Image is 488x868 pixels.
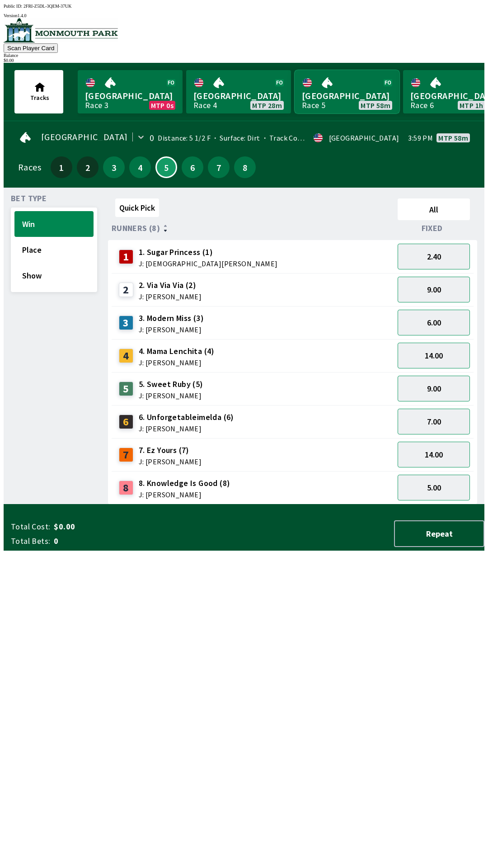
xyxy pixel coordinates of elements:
[427,317,441,328] span: 6.00
[427,383,441,394] span: 9.00
[402,528,476,539] span: Repeat
[150,134,154,142] div: 0
[129,156,151,178] button: 4
[22,270,86,281] span: Show
[211,133,260,142] span: Surface: Dirt
[14,211,94,237] button: Win
[119,283,133,297] div: 2
[78,70,183,113] a: [GEOGRAPHIC_DATA]Race 3MTP 0s
[139,312,204,324] span: 3. Modern Miss (3)
[139,411,234,423] span: 6. Unforgetableimelda (6)
[398,475,470,500] button: 5.00
[408,134,433,142] span: 3:59 PM
[394,520,484,547] button: Repeat
[115,198,159,217] button: Quick Pick
[236,164,253,170] span: 8
[105,164,122,170] span: 3
[425,350,443,361] span: 14.00
[139,444,202,456] span: 7. Ez Yours (7)
[155,156,177,178] button: 5
[4,43,58,53] button: Scan Player Card
[182,156,203,178] button: 6
[234,156,256,178] button: 8
[22,245,86,255] span: Place
[139,326,204,333] span: J: [PERSON_NAME]
[398,442,470,467] button: 14.00
[119,382,133,396] div: 5
[119,316,133,330] div: 3
[4,58,484,63] div: $ 0.00
[139,293,202,300] span: J: [PERSON_NAME]
[77,156,99,178] button: 2
[119,448,133,462] div: 7
[139,345,215,357] span: 4. Mama Lenchita (4)
[398,376,470,401] button: 9.00
[11,536,50,547] span: Total Bets:
[119,481,133,495] div: 8
[54,521,196,532] span: $0.00
[85,102,108,109] div: Race 3
[151,102,174,109] span: MTP 0s
[119,203,155,213] span: Quick Pick
[329,134,399,142] div: [GEOGRAPHIC_DATA]
[159,165,174,170] span: 5
[402,204,466,215] span: All
[30,94,49,102] span: Tracks
[139,378,203,390] span: 5. Sweet Ruby (5)
[252,102,282,109] span: MTP 28m
[139,477,230,489] span: 8. Knowledge Is Good (8)
[139,246,278,258] span: 1. Sugar Princess (1)
[14,70,63,113] button: Tracks
[425,449,443,460] span: 14.00
[208,156,230,178] button: 7
[260,133,338,142] span: Track Condition: Fast
[427,416,441,427] span: 7.00
[427,482,441,493] span: 5.00
[119,415,133,429] div: 6
[51,156,72,178] button: 1
[54,536,196,547] span: 0
[158,133,211,142] span: Distance: 5 1/2 F
[139,491,230,498] span: J: [PERSON_NAME]
[410,102,434,109] div: Race 6
[119,250,133,264] div: 1
[22,219,86,229] span: Win
[186,70,291,113] a: [GEOGRAPHIC_DATA]Race 4MTP 28m
[139,359,215,366] span: J: [PERSON_NAME]
[103,156,125,178] button: 3
[85,90,175,102] span: [GEOGRAPHIC_DATA]
[4,4,484,9] div: Public ID:
[398,198,470,220] button: All
[4,18,118,42] img: venue logo
[11,521,50,532] span: Total Cost:
[139,392,203,399] span: J: [PERSON_NAME]
[427,251,441,262] span: 2.40
[112,225,160,232] span: Runners (8)
[422,225,443,232] span: Fixed
[139,458,202,465] span: J: [PERSON_NAME]
[394,224,474,233] div: Fixed
[295,70,399,113] a: [GEOGRAPHIC_DATA]Race 5MTP 58m
[438,134,468,142] span: MTP 58m
[398,409,470,434] button: 7.00
[11,195,47,202] span: Bet Type
[53,164,70,170] span: 1
[139,260,278,267] span: J: [DEMOGRAPHIC_DATA][PERSON_NAME]
[193,90,284,102] span: [GEOGRAPHIC_DATA]
[139,425,234,432] span: J: [PERSON_NAME]
[119,349,133,363] div: 4
[398,310,470,335] button: 6.00
[210,164,227,170] span: 7
[18,164,41,171] div: Races
[79,164,96,170] span: 2
[193,102,217,109] div: Race 4
[139,279,202,291] span: 2. Via Via Via (2)
[131,164,149,170] span: 4
[14,237,94,263] button: Place
[427,284,441,295] span: 9.00
[4,53,484,58] div: Balance
[41,133,128,141] span: [GEOGRAPHIC_DATA]
[23,4,72,9] span: 2FRI-Z5DL-3QEM-37UK
[14,263,94,288] button: Show
[112,224,394,233] div: Runners (8)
